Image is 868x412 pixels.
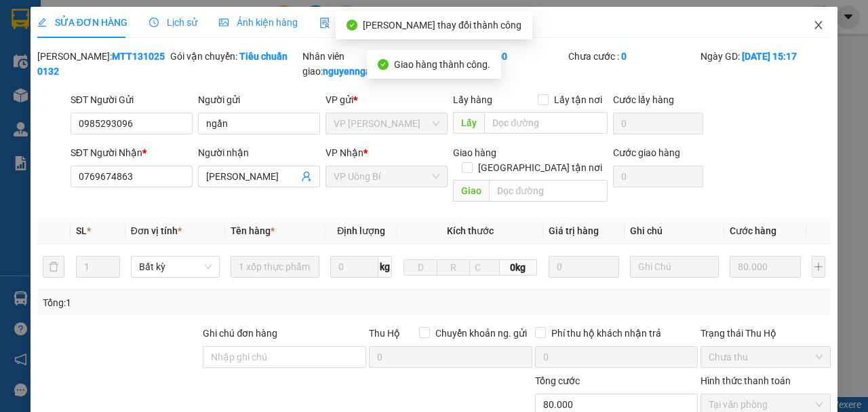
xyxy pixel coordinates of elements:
[37,18,47,27] span: edit
[430,326,532,341] span: Chuyển khoản ng. gửi
[813,20,824,31] span: close
[43,295,336,310] div: Tổng: 1
[363,20,521,31] span: [PERSON_NAME] thay đổi thành công
[730,225,776,236] span: Cước hàng
[378,256,392,278] span: kg
[301,171,312,182] span: user-add
[43,256,64,278] button: delete
[568,49,698,64] div: Chưa cước :
[469,259,500,276] input: C
[334,166,439,187] span: VP Uông Bí
[437,259,471,276] input: R
[239,51,288,62] b: Tiêu chuẩn
[621,51,627,62] b: 0
[139,257,212,277] span: Bất kỳ
[701,326,831,341] div: Trạng thái Thu Hộ
[369,328,400,339] span: Thu Hộ
[394,59,490,70] span: Giao hàng thành công.
[219,17,298,28] span: Ảnh kiện hàng
[549,92,608,107] span: Lấy tận nơi
[319,17,462,28] span: Yêu cầu xuất hóa đơn điện tử
[453,112,484,134] span: Lấy
[701,375,791,386] label: Hình thức thanh toán
[473,160,608,175] span: [GEOGRAPHIC_DATA] tận nơi
[453,94,492,105] span: Lấy hàng
[325,147,363,158] span: VP Nhận
[549,225,599,236] span: Giá trị hàng
[613,147,680,158] label: Cước giao hàng
[453,180,489,202] span: Giao
[323,66,426,77] b: nguyenngan.phucxuyen
[625,218,724,244] th: Ghi chú
[71,92,193,107] div: SĐT Người Gửi
[219,18,229,27] span: picture
[203,328,277,339] label: Ghi chú đơn hàng
[489,180,607,202] input: Dọc đường
[231,256,319,278] input: VD: Bàn, Ghế
[198,92,320,107] div: Người gửi
[198,145,320,160] div: Người nhận
[347,20,357,31] span: check-circle
[37,17,127,28] span: SỬA ĐƠN HÀNG
[403,259,437,276] input: D
[435,49,566,64] div: Cước rồi :
[453,147,496,158] span: Giao hàng
[302,49,433,79] div: Nhân viên giao:
[37,49,167,79] div: [PERSON_NAME]:
[812,256,825,278] button: plus
[71,145,193,160] div: SĐT Người Nhận
[549,256,619,278] input: 0
[613,113,703,134] input: Cước lấy hàng
[447,225,494,236] span: Kích thước
[170,49,300,64] div: Gói vận chuyển:
[334,113,439,134] span: VP Dương Đình Nghệ
[337,225,385,236] span: Định lượng
[535,375,580,386] span: Tổng cước
[800,7,837,45] button: Close
[613,166,703,187] input: Cước giao hàng
[319,18,330,29] img: icon
[484,112,607,134] input: Dọc đường
[76,225,87,236] span: SL
[500,259,537,276] span: 0kg
[149,18,159,27] span: clock-circle
[203,346,366,368] input: Ghi chú đơn hàng
[378,59,389,70] span: check-circle
[231,225,275,236] span: Tên hàng
[131,225,182,236] span: Đơn vị tính
[613,94,674,105] label: Cước lấy hàng
[149,17,197,28] span: Lịch sử
[630,256,719,278] input: Ghi Chú
[701,49,831,64] div: Ngày GD:
[709,347,823,367] span: Chưa thu
[546,326,667,341] span: Phí thu hộ khách nhận trả
[730,256,801,278] input: 0
[325,92,448,107] div: VP gửi
[742,51,797,62] b: [DATE] 15:17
